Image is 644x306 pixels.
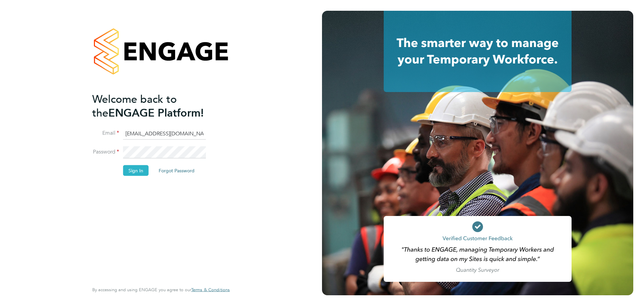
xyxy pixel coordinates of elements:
span: By accessing and using ENGAGE you agree to our [92,287,230,293]
a: Terms & Conditions [191,287,230,293]
input: Enter your work email... [123,128,206,140]
span: Terms & Conditions [191,287,230,293]
label: Email [92,130,119,137]
label: Password [92,148,119,156]
button: Sign In [123,165,149,176]
button: Forgot Password [153,165,200,176]
h2: ENGAGE Platform! [92,92,223,120]
span: Welcome back to the [92,92,177,119]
